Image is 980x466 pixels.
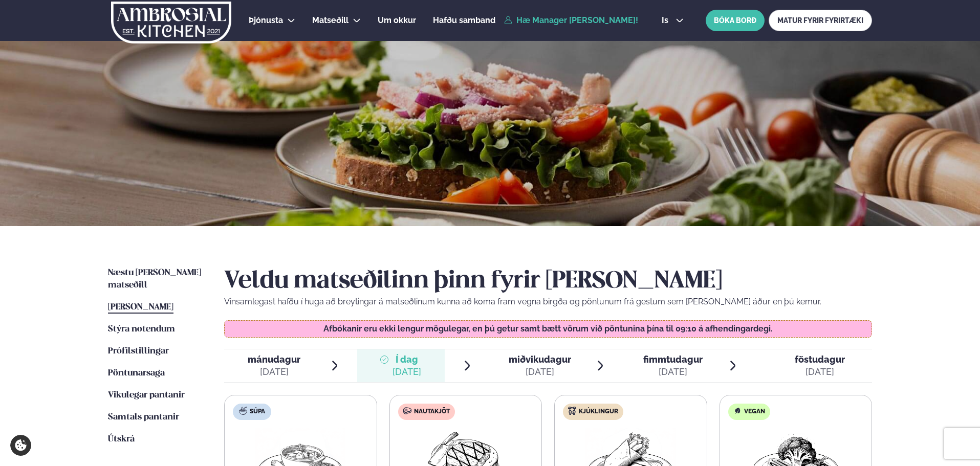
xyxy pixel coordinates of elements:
[248,366,300,378] div: [DATE]
[248,354,300,365] span: mánudagur
[579,408,618,416] span: Kjúklingur
[795,354,845,365] span: föstudagur
[769,10,872,31] a: MATUR FYRIR FYRIRTÆKI
[403,407,411,415] img: beef.svg
[509,354,571,365] span: miðvikudagur
[393,366,421,378] div: [DATE]
[433,14,495,27] a: Hafðu samband
[108,347,169,356] span: Prófílstillingar
[108,345,169,358] a: Prófílstillingar
[108,369,165,378] span: Pöntunarsaga
[733,407,742,415] img: Vegan.svg
[108,301,173,314] a: [PERSON_NAME]
[504,16,638,25] a: Hæ Manager [PERSON_NAME]!
[108,389,185,402] a: Vikulegar pantanir
[706,10,765,31] button: BÓKA BORÐ
[654,16,692,25] button: is
[239,407,247,415] img: soup.svg
[108,391,185,400] span: Vikulegar pantanir
[378,15,416,25] span: Um okkur
[108,435,135,443] span: Útskrá
[10,435,31,456] a: Cookie settings
[108,323,175,336] a: Stýra notendum
[509,366,571,378] div: [DATE]
[108,367,165,380] a: Pöntunarsaga
[250,408,265,416] span: Súpa
[108,433,135,446] a: Útskrá
[108,269,201,290] span: Næstu [PERSON_NAME] matseðill
[662,16,671,25] span: is
[108,267,204,292] a: Næstu [PERSON_NAME] matseðill
[224,267,872,296] h2: Veldu matseðilinn þinn fyrir [PERSON_NAME]
[224,296,872,308] p: Vinsamlegast hafðu í huga að breytingar á matseðlinum kunna að koma fram vegna birgða og pöntunum...
[414,408,450,416] span: Nautakjöt
[108,411,179,424] a: Samtals pantanir
[312,15,349,25] span: Matseðill
[108,325,175,334] span: Stýra notendum
[643,354,703,365] span: fimmtudagur
[643,366,703,378] div: [DATE]
[433,15,495,25] span: Hafðu samband
[249,14,283,27] a: Þjónusta
[312,14,349,27] a: Matseðill
[110,2,232,43] img: logo
[393,353,421,366] span: Í dag
[568,407,576,415] img: chicken.svg
[795,366,845,378] div: [DATE]
[249,15,283,25] span: Þjónusta
[378,14,416,27] a: Um okkur
[108,413,179,421] span: Samtals pantanir
[744,408,765,416] span: Vegan
[108,303,173,312] span: [PERSON_NAME]
[235,325,862,333] p: Afbókanir eru ekki lengur mögulegar, en þú getur samt bætt vörum við pöntunina þína til 09:10 á a...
